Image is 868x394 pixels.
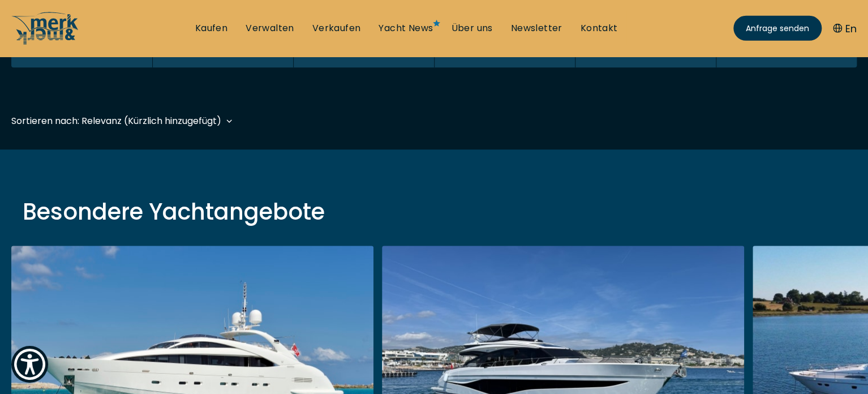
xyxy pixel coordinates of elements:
[511,22,562,35] a: Newsletter
[246,22,294,35] a: Verwalten
[733,16,822,41] a: Anfrage senden
[11,114,221,128] div: Sortieren nach: Relevanz (Kürzlich hinzugefügt)
[581,22,618,35] a: Kontakt
[746,23,809,35] span: Anfrage senden
[195,22,227,35] a: Kaufen
[833,21,857,36] button: En
[11,346,48,383] button: Show Accessibility Preferences
[379,22,433,35] a: Yacht News
[451,22,492,35] a: Über uns
[312,22,361,35] a: Verkaufen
